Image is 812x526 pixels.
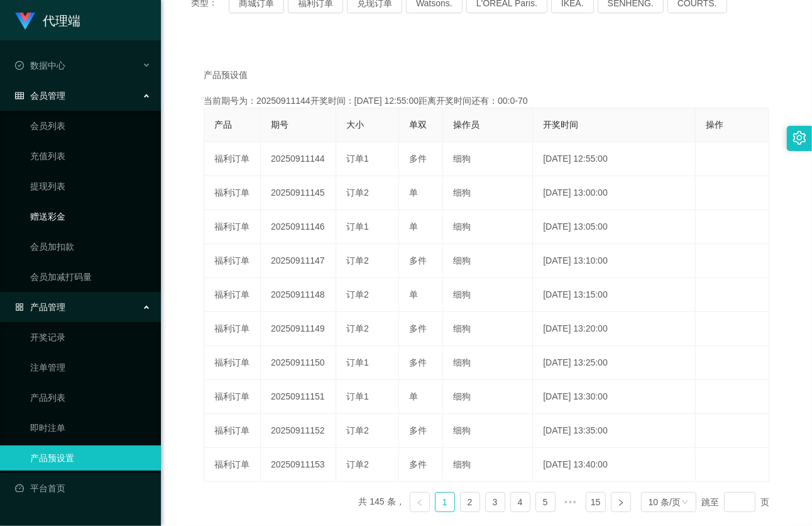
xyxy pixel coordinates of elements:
td: 福利订单 [204,312,261,346]
span: 单双 [409,120,427,130]
td: [DATE] 13:40:00 [533,448,696,482]
td: 细狗 [443,312,533,346]
span: 多件 [409,154,427,164]
td: [DATE] 13:20:00 [533,312,696,346]
i: 图标: check-circle-o [15,61,24,70]
a: 15 [586,493,605,512]
td: 福利订单 [204,142,261,176]
td: 细狗 [443,346,533,380]
span: 单 [409,221,418,232]
a: 4 [511,493,530,512]
td: 福利订单 [204,176,261,210]
td: 细狗 [443,380,533,414]
li: 1 [435,492,455,512]
td: 细狗 [443,142,533,176]
td: 细狗 [443,176,533,210]
span: 订单1 [346,221,369,232]
span: 操作 [706,120,723,130]
td: 20250911145 [261,176,336,210]
span: 订单2 [346,323,369,333]
a: 1 [436,493,454,512]
span: 订单1 [346,154,369,164]
span: 产品预设值 [204,69,248,82]
td: 福利订单 [204,244,261,278]
li: 向后 5 页 [561,492,581,512]
i: 图标: appstore-o [15,303,24,311]
td: 福利订单 [204,210,261,244]
span: 订单2 [346,459,369,469]
span: 订单1 [346,357,369,367]
td: 20250911149 [261,312,336,346]
a: 图标: dashboard平台首页 [15,476,151,501]
td: [DATE] 13:05:00 [533,210,696,244]
a: 即时注单 [30,415,151,440]
a: 3 [486,493,505,512]
td: 福利订单 [204,380,261,414]
td: [DATE] 13:30:00 [533,380,696,414]
li: 下一页 [611,492,631,512]
i: 图标: table [15,91,24,100]
div: 当前期号为：20250911144开奖时间：[DATE] 12:55:00距离开奖时间还有：00:0-70 [204,94,769,108]
span: 订单2 [346,255,369,266]
td: [DATE] 13:15:00 [533,278,696,312]
a: 注单管理 [30,355,151,380]
span: 多件 [409,459,427,469]
img: logo.9652507e.png [15,13,35,30]
td: 20250911144 [261,142,336,176]
span: 订单2 [346,187,369,198]
td: 福利订单 [204,448,261,482]
td: [DATE] 13:00:00 [533,176,696,210]
a: 产品列表 [30,385,151,410]
li: 3 [485,492,505,512]
li: 15 [586,492,606,512]
i: 图标: left [416,499,424,506]
span: 多件 [409,323,427,333]
i: 图标: setting [793,131,806,145]
span: 操作员 [453,120,480,130]
li: 上一页 [410,492,430,512]
td: 细狗 [443,448,533,482]
span: ••• [561,492,581,512]
a: 会员加扣款 [30,234,151,259]
td: [DATE] 13:35:00 [533,414,696,448]
span: 开奖时间 [543,120,578,130]
div: 跳至 页 [701,492,769,512]
span: 产品 [214,120,232,130]
td: 20250911150 [261,346,336,380]
li: 共 145 条， [359,492,405,512]
li: 2 [460,492,480,512]
a: 5 [536,493,555,512]
td: 细狗 [443,244,533,278]
td: [DATE] 13:25:00 [533,346,696,380]
td: 福利订单 [204,278,261,312]
td: 细狗 [443,210,533,244]
span: 多件 [409,425,427,435]
div: 10 条/页 [649,493,681,512]
td: 福利订单 [204,346,261,380]
span: 订单2 [346,425,369,435]
a: 提现列表 [30,174,151,199]
td: 细狗 [443,278,533,312]
span: 单 [409,289,418,299]
a: 会员列表 [30,113,151,138]
span: 订单1 [346,391,369,401]
td: 细狗 [443,414,533,448]
td: 20250911147 [261,244,336,278]
span: 订单2 [346,289,369,299]
a: 充值列表 [30,143,151,169]
td: 20250911146 [261,210,336,244]
span: 大小 [346,120,364,130]
span: 多件 [409,357,427,367]
i: 图标: right [617,499,625,506]
td: [DATE] 12:55:00 [533,142,696,176]
a: 赠送彩金 [30,204,151,229]
li: 5 [535,492,556,512]
td: 20250911151 [261,380,336,414]
span: 单 [409,187,418,198]
a: 会员加减打码量 [30,264,151,289]
a: 开奖记录 [30,325,151,350]
span: 单 [409,391,418,401]
td: [DATE] 13:10:00 [533,244,696,278]
a: 代理端 [15,15,80,25]
span: 期号 [271,120,288,130]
